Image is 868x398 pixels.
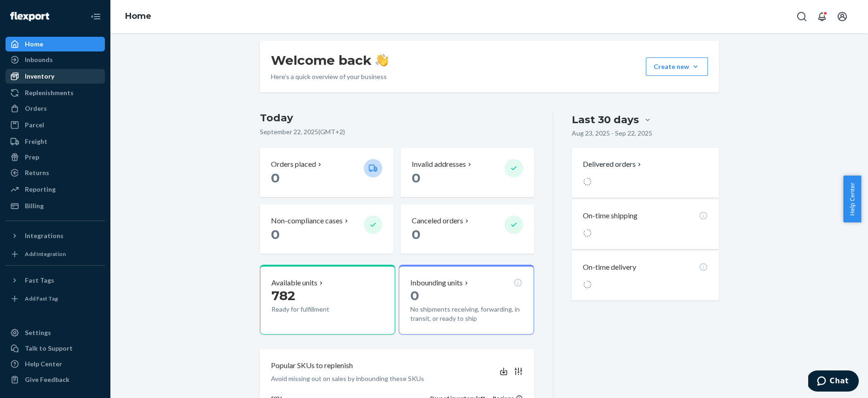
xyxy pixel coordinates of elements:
[6,372,105,387] button: Give Feedback
[271,305,356,314] p: Ready for fulfillment
[410,305,523,323] p: No shipments receiving, forwarding, in transit, or ready to ship
[6,357,105,371] a: Help Center
[646,57,708,76] button: Create new
[6,182,105,197] a: Reporting
[583,262,636,273] p: On-time delivery
[25,250,66,258] div: Add Integration
[6,150,105,165] a: Prep
[25,359,62,369] div: Help Center
[412,170,420,186] span: 0
[410,288,419,303] span: 0
[271,278,317,288] p: Available units
[25,88,74,97] div: Replenishments
[10,12,49,21] img: Flexport logo
[25,201,44,210] div: Billing
[375,54,388,67] img: hand-wave emoji
[25,153,39,162] div: Prep
[6,118,105,132] a: Parcel
[6,69,105,84] a: Inventory
[25,120,44,130] div: Parcel
[271,288,295,303] span: 782
[271,170,280,186] span: 0
[260,265,395,335] button: Available units782Ready for fulfillment
[86,7,105,26] button: Close Navigation
[25,72,54,81] div: Inventory
[808,370,859,393] iframe: Opens a widget where you can chat to one of our agents
[6,291,105,306] a: Add Fast Tag
[271,374,424,383] p: Avoid missing out on sales by inbounding these SKUs
[399,265,534,335] button: Inbounding units0No shipments receiving, forwarding, in transit, or ready to ship
[25,137,47,146] div: Freight
[25,295,58,302] div: Add Fast Tag
[25,231,63,240] div: Integrations
[25,328,51,337] div: Settings
[260,148,393,197] button: Orders placed 0
[271,227,280,242] span: 0
[572,129,652,138] p: Aug 23, 2025 - Sep 22, 2025
[412,159,466,170] p: Invalid addresses
[271,72,388,81] p: Here’s a quick overview of your business
[25,185,56,194] div: Reporting
[25,344,73,353] div: Talk to Support
[401,205,534,254] button: Canceled orders 0
[583,159,643,170] button: Delivered orders
[401,148,534,197] button: Invalid addresses 0
[271,52,388,68] h1: Welcome back
[260,111,535,125] h3: Today
[25,55,53,64] div: Inbounds
[6,228,105,243] button: Integrations
[271,216,343,226] p: Non-compliance cases
[271,360,353,371] p: Popular SKUs to replenish
[843,176,861,222] button: Help Center
[6,165,105,180] a: Returns
[6,325,105,340] a: Settings
[25,104,47,113] div: Orders
[6,199,105,213] a: Billing
[6,247,105,262] a: Add Integration
[118,3,159,30] ol: breadcrumbs
[833,7,851,26] button: Open account menu
[412,227,420,242] span: 0
[6,52,105,67] a: Inbounds
[271,159,316,170] p: Orders placed
[6,85,105,100] a: Replenishments
[6,134,105,149] a: Freight
[410,278,463,288] p: Inbounding units
[260,127,535,136] p: September 22, 2025 ( GMT+2 )
[25,375,69,384] div: Give Feedback
[793,7,811,26] button: Open Search Box
[260,205,393,254] button: Non-compliance cases 0
[6,37,105,51] a: Home
[813,7,831,26] button: Open notifications
[572,113,639,127] div: Last 30 days
[125,11,151,21] a: Home
[412,216,463,226] p: Canceled orders
[25,276,54,285] div: Fast Tags
[583,210,638,221] p: On-time shipping
[6,101,105,116] a: Orders
[6,341,105,356] button: Talk to Support
[25,40,43,49] div: Home
[25,168,49,177] div: Returns
[6,273,105,288] button: Fast Tags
